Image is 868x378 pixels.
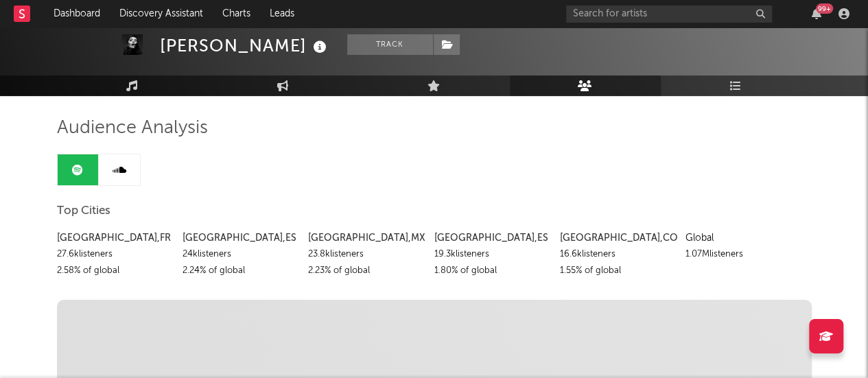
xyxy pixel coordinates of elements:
[183,230,298,246] div: [GEOGRAPHIC_DATA] , ES
[308,230,423,246] div: [GEOGRAPHIC_DATA] , MX
[560,246,675,263] div: 16.6k listeners
[560,263,675,279] div: 1.55 % of global
[566,5,772,23] input: Search for artists
[560,230,675,246] div: [GEOGRAPHIC_DATA] , CO
[685,230,801,246] div: Global
[57,230,172,246] div: [GEOGRAPHIC_DATA] , FR
[183,246,298,263] div: 24k listeners
[57,263,172,279] div: 2.58 % of global
[183,263,298,279] div: 2.24 % of global
[308,263,423,279] div: 2.23 % of global
[57,120,208,137] span: Audience Analysis
[434,246,549,263] div: 19.3k listeners
[308,246,423,263] div: 23.8k listeners
[347,34,433,55] button: Track
[434,263,549,279] div: 1.80 % of global
[812,8,821,19] button: 99+
[434,230,549,246] div: [GEOGRAPHIC_DATA] , ES
[57,246,172,263] div: 27.6k listeners
[160,34,330,57] div: [PERSON_NAME]
[816,3,833,14] div: 99 +
[685,246,801,263] div: 1.07M listeners
[57,203,110,220] span: Top Cities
